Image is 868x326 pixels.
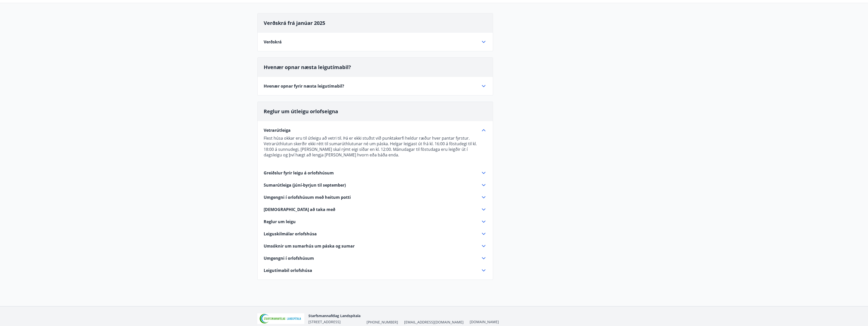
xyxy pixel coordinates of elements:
a: [DOMAIN_NAME] [470,319,499,324]
span: Greiðslur fyrir leigu á orlofshúsum [264,170,334,176]
div: Leigutímabil orlofshúsa [264,267,487,273]
div: Umgengni í orlofshúsum með heitum potti [264,194,487,200]
div: Vetrarútleiga [264,133,487,164]
p: Flest húsa okkar eru til útleigu að vetri til. Þá er ekki stuðst við punktakerfi heldur ræður hve... [264,135,487,158]
span: Umsóknir um sumarhús um páska og sumar [264,243,355,249]
img: 55zIgFoyM5pksCsVQ4sUOj1FUrQvjI8pi0QwpkWm.png [257,313,305,324]
span: Leiguskilmálar orlofshúsa [264,231,317,237]
span: [DEMOGRAPHIC_DATA] að taka með [264,207,335,212]
span: [PHONE_NUMBER] [367,320,398,325]
span: Starfsmannafélag Landspítala [308,313,360,318]
div: [DEMOGRAPHIC_DATA] að taka með [264,206,487,213]
span: Umgengni í orlofshúsum með heitum potti [264,194,351,200]
span: [STREET_ADDRESS] [308,319,341,324]
div: Umgengni í orlofshúsum [264,255,487,261]
div: Greiðslur fyrir leigu á orlofshúsum [264,170,487,176]
span: Sumarútleiga (júní-byrjun til september) [264,182,346,188]
span: Leigutímabil orlofshúsa [264,268,312,273]
span: Reglur um útleigu orlofseigna [264,108,338,115]
span: Umgengni í orlofshúsum [264,255,314,261]
div: Hvenær opnar fyrir næsta leigutímabil? [264,83,487,89]
span: Reglur um leigu [264,219,296,224]
div: Verðskrá [264,39,487,45]
span: [EMAIL_ADDRESS][DOMAIN_NAME] [404,320,464,325]
span: Verðskrá [264,39,282,45]
div: Vetrarútleiga [264,127,487,133]
div: Reglur um leigu [264,219,487,225]
span: Hvenær opnar næsta leigutímabil? [264,64,351,71]
span: Vetrarútleiga [264,127,291,133]
div: Umsóknir um sumarhús um páska og sumar [264,243,487,249]
div: Leiguskilmálar orlofshúsa [264,231,487,237]
span: Hvenær opnar fyrir næsta leigutímabil? [264,83,344,89]
div: Sumarútleiga (júní-byrjun til september) [264,182,487,188]
span: Verðskrá frá janúar 2025 [264,20,325,26]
